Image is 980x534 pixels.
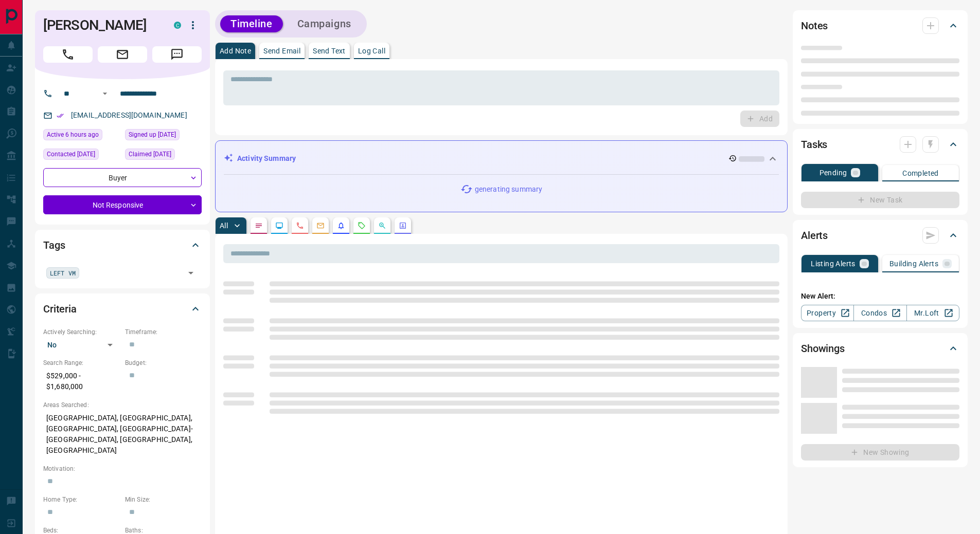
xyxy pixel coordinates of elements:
[358,47,385,54] p: Log Call
[43,237,65,253] h2: Tags
[50,268,76,278] span: LEFT VM
[43,195,202,214] div: Not Responsive
[43,337,120,353] div: No
[152,46,202,63] span: Message
[99,87,111,100] button: Open
[43,367,120,395] p: $529,000 - $1,680,000
[819,169,847,176] p: Pending
[43,297,202,321] div: Criteria
[43,129,120,143] div: Thu Aug 14 2025
[801,340,845,357] h2: Showings
[220,222,228,229] p: All
[358,222,366,230] svg: Requests
[174,22,181,29] div: condos.ca
[43,168,202,187] div: Buyer
[47,149,95,159] span: Contacted [DATE]
[98,46,147,63] span: Email
[125,327,202,337] p: Timeframe:
[287,15,362,32] button: Campaigns
[801,291,959,302] p: New Alert:
[43,410,202,459] p: [GEOGRAPHIC_DATA], [GEOGRAPHIC_DATA], [GEOGRAPHIC_DATA], [GEOGRAPHIC_DATA]-[GEOGRAPHIC_DATA], [GE...
[263,47,300,54] p: Send Email
[801,305,854,321] a: Property
[43,495,120,504] p: Home Type:
[313,47,346,54] p: Send Text
[801,136,827,153] h2: Tasks
[801,13,959,38] div: Notes
[125,495,202,504] p: Min Size:
[43,17,158,33] h1: [PERSON_NAME]
[43,464,202,473] p: Motivation:
[43,327,120,337] p: Actively Searching:
[853,305,906,321] a: Condos
[43,358,120,367] p: Search Range:
[43,149,120,163] div: Tue Jul 22 2025
[237,153,296,164] p: Activity Summary
[275,222,283,230] svg: Lead Browsing Activity
[129,130,176,140] span: Signed up [DATE]
[125,129,202,143] div: Sat Aug 27 2022
[475,184,542,195] p: generating summary
[811,260,856,267] p: Listing Alerts
[57,112,64,119] svg: Email Verified
[801,223,959,248] div: Alerts
[220,47,251,54] p: Add Note
[378,222,386,230] svg: Opportunities
[801,132,959,157] div: Tasks
[902,170,939,177] p: Completed
[71,111,187,119] a: [EMAIL_ADDRESS][DOMAIN_NAME]
[184,266,198,280] button: Open
[220,15,283,32] button: Timeline
[224,149,779,168] div: Activity Summary
[43,400,202,410] p: Areas Searched:
[801,227,828,244] h2: Alerts
[125,358,202,367] p: Budget:
[255,222,263,230] svg: Notes
[296,222,304,230] svg: Calls
[801,336,959,361] div: Showings
[125,149,202,163] div: Fri Feb 10 2023
[801,17,828,34] h2: Notes
[337,222,345,230] svg: Listing Alerts
[43,233,202,257] div: Tags
[43,46,93,63] span: Call
[129,149,171,159] span: Claimed [DATE]
[399,222,407,230] svg: Agent Actions
[47,130,99,140] span: Active 6 hours ago
[906,305,959,321] a: Mr.Loft
[889,260,938,267] p: Building Alerts
[43,301,77,317] h2: Criteria
[316,222,325,230] svg: Emails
